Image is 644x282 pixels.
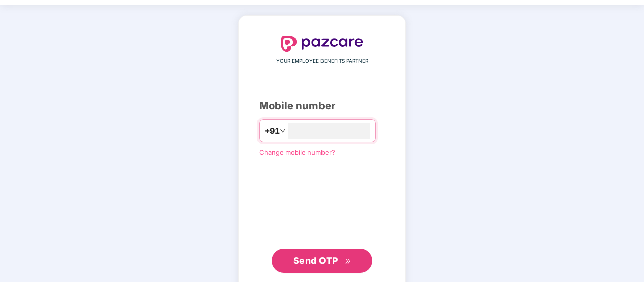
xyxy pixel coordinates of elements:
[259,148,335,156] a: Change mobile number?
[259,98,385,114] div: Mobile number
[281,36,363,52] img: logo
[265,125,280,137] span: +91
[280,128,286,134] span: down
[276,57,368,65] span: YOUR EMPLOYEE BENEFITS PARTNER
[272,249,372,273] button: Send OTPdouble-right
[293,255,338,266] span: Send OTP
[345,258,351,265] span: double-right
